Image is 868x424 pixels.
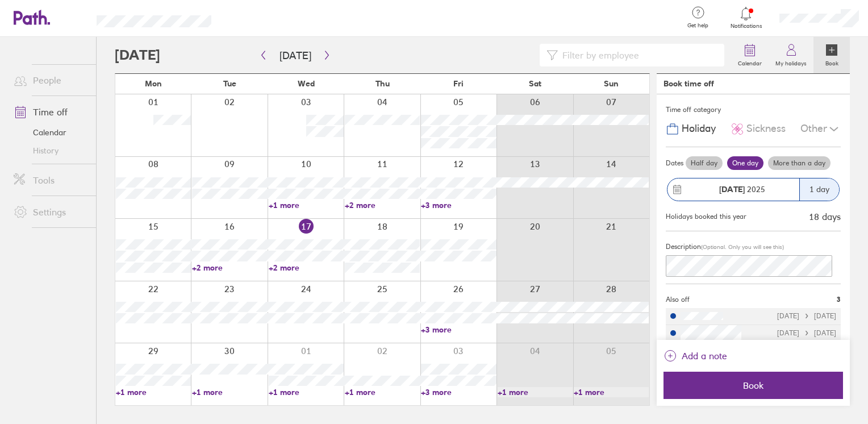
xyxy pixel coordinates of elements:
div: Other [800,118,841,140]
a: +1 more [269,200,344,210]
a: Notifications [728,6,765,30]
label: More than a day [768,156,831,170]
div: 18 days [809,211,841,222]
a: Time off [5,101,96,123]
span: Sat [529,79,541,88]
button: [DATE] 20251 day [666,172,841,207]
span: Tue [223,79,236,88]
label: Book [819,57,845,67]
span: Add a note [682,347,727,365]
div: [DATE] [DATE] [777,312,836,320]
a: Tools [5,169,96,192]
label: Calendar [731,57,769,67]
a: +1 more [498,387,573,397]
a: +2 more [192,263,267,273]
span: Wed [298,79,315,88]
a: +3 more [421,325,496,335]
span: Thu [375,79,390,88]
a: People [5,69,96,92]
a: +2 more [269,263,344,273]
span: Fri [453,79,464,88]
a: +3 more [421,387,496,397]
button: [DATE] [270,46,320,65]
a: +2 more [345,200,420,210]
a: +1 more [574,387,649,397]
span: Description [666,242,701,251]
div: Holidays booked this year [666,213,746,221]
a: Book [813,37,850,73]
span: (Optional. Only you will see this) [701,243,784,251]
div: [DATE] [DATE] [777,329,836,337]
span: 3 [837,296,841,304]
input: Filter by employee [558,44,718,66]
a: +1 more [192,387,267,397]
div: 1 day [799,178,839,201]
a: History [5,142,96,160]
a: +3 more [421,200,496,210]
a: Calendar [5,123,96,142]
span: Get help [679,22,716,29]
a: +1 more [269,387,344,397]
span: Sun [604,79,619,88]
a: Calendar [731,37,769,73]
button: Add a note [663,347,727,365]
span: Dates [666,159,683,167]
strong: [DATE] [719,184,745,194]
span: Book [671,380,835,390]
span: Notifications [728,23,765,30]
label: One day [727,156,763,170]
span: 2025 [719,185,765,194]
span: Also off [666,296,690,304]
span: Mon [145,79,162,88]
a: Settings [5,201,96,223]
a: My holidays [769,37,813,73]
span: Sickness [746,123,786,135]
a: +1 more [345,387,420,397]
button: Book [663,372,843,399]
label: My holidays [769,57,813,67]
div: Time off category [666,101,841,118]
label: Half day [686,156,723,170]
span: Holiday [682,123,716,135]
div: Book time off [663,79,714,88]
a: +1 more [116,387,191,397]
